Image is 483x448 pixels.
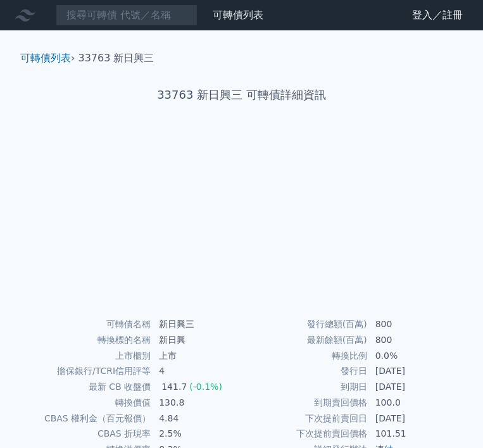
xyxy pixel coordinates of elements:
td: 100.0 [368,395,458,411]
td: 轉換價值 [25,395,151,411]
td: 轉換標的名稱 [25,332,151,348]
td: CBAS 折現率 [25,426,151,442]
td: 下次提前賣回日 [242,411,368,426]
li: 33763 新日興三 [78,51,154,66]
td: 4 [151,363,241,379]
h1: 33763 新日興三 可轉債詳細資訊 [10,86,473,104]
a: 可轉債列表 [213,9,263,21]
input: 搜尋可轉債 代號／名稱 [56,4,198,26]
td: 到期日 [242,379,368,395]
td: [DATE] [368,379,458,395]
td: 最新 CB 收盤價 [25,379,151,395]
div: 141.7 [159,380,189,394]
td: 上市 [151,348,241,364]
td: 0.0% [368,348,458,364]
a: 登入／註冊 [402,5,473,25]
td: 800 [368,316,458,332]
td: 發行總額(百萬) [242,316,368,332]
td: 可轉債名稱 [25,316,151,332]
td: 101.51 [368,426,458,442]
td: 下次提前賣回價格 [242,426,368,442]
td: 最新餘額(百萬) [242,332,368,348]
td: CBAS 權利金（百元報價） [25,411,151,426]
li: › [20,51,75,66]
td: 到期賣回價格 [242,395,368,411]
a: 可轉債列表 [20,52,71,64]
td: 新日興三 [151,316,241,332]
td: [DATE] [368,363,458,379]
td: 800 [368,332,458,348]
td: 上市櫃別 [25,348,151,364]
td: 130.8 [151,395,241,411]
td: 新日興 [151,332,241,348]
td: 轉換比例 [242,348,368,364]
td: 擔保銀行/TCRI信用評等 [25,363,151,379]
td: 2.5% [151,426,241,442]
td: [DATE] [368,411,458,426]
td: 發行日 [242,363,368,379]
span: (-0.1%) [189,382,222,392]
td: 4.84 [151,411,241,426]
